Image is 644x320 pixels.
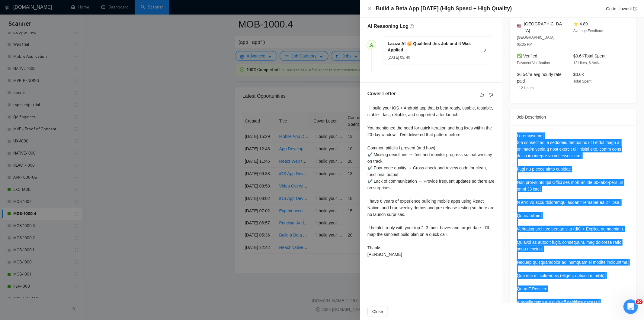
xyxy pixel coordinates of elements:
span: like [480,93,484,97]
span: send [369,43,373,47]
span: ✅ Verified [517,54,537,58]
span: [GEOGRAPHIC_DATA] 05:35 PM [517,35,555,47]
span: $0.6K Total Spent [573,54,606,58]
span: 12 Hires, 6 Active [573,61,601,65]
img: 🇺🇸 [517,24,521,28]
button: dislike [487,91,495,99]
span: Average Feedback [573,29,604,33]
span: ⭐ 4.89 [573,21,588,26]
div: Job Description [517,109,629,125]
button: Close [367,307,388,316]
button: Close [367,6,372,11]
h5: Cover Letter [367,90,396,97]
span: [GEOGRAPHIC_DATA] [524,21,564,34]
span: 10 [636,299,643,304]
h5: Laziza AI 👑 Qualified this Job and It Was Applied [388,41,480,53]
h5: AI Reasoning Log [367,23,409,30]
span: dislike [489,93,493,97]
span: Close [372,308,383,315]
span: question-circle [410,24,414,28]
h4: Build a Beta App [DATE] (High Speed + High Quality) [376,5,512,12]
iframe: Intercom live chat [623,299,638,314]
span: [DATE] 05: 40 [388,55,410,60]
a: Go to Upworkexport [606,6,637,11]
button: like [478,91,485,99]
span: right [483,48,487,52]
span: Total Spent [573,79,591,83]
div: I’ll build your iOS + Android app that is beta-ready, usable, testable, stable—fast, reliable, an... [367,105,495,258]
span: Payment Verification [517,61,550,65]
span: 112 Hours [517,86,533,90]
span: close [367,6,372,11]
span: export [633,7,637,11]
span: $0.6K [573,72,585,77]
span: $6.54/hr avg hourly rate paid [517,72,562,83]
